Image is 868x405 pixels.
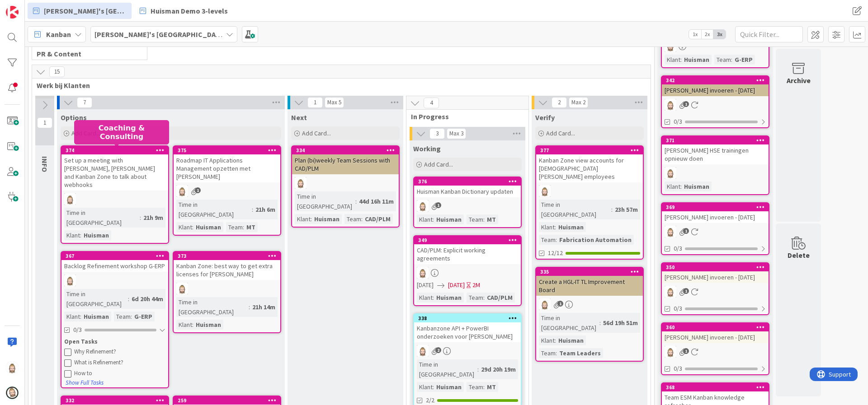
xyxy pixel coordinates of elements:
div: Klant [176,222,192,232]
div: 335Create a HGL-IT TL Improvement Board [536,268,643,296]
div: 371 [662,136,769,144]
span: 2 [552,97,567,108]
div: Team [467,382,483,392]
span: : [477,364,479,374]
span: Working [413,144,441,153]
a: 375Roadmap IT Applications Management opzetten met [PERSON_NAME]RvTime in [GEOGRAPHIC_DATA]:21h 6... [173,145,281,236]
div: Rv [292,177,399,189]
span: : [433,382,434,392]
div: Time in [GEOGRAPHIC_DATA] [539,200,611,219]
div: 374 [61,146,168,154]
div: Rv [174,283,280,294]
img: Rv [176,185,188,197]
div: 373 [174,252,280,260]
a: 367Backlog Refinement workshop G-ERPRvTime in [GEOGRAPHIC_DATA]:6d 20h 44mKlant:HuismanTeam:G-ERP... [61,251,169,388]
div: 350 [666,264,769,270]
span: 0/3 [674,304,682,313]
div: Max 3 [449,131,463,136]
div: 6d 20h 44m [129,294,165,304]
div: Huisman [434,214,464,224]
img: Rv [539,185,551,197]
div: Max 5 [327,100,341,105]
div: MT [485,382,498,392]
div: Time in [GEOGRAPHIC_DATA] [64,208,140,228]
img: Visit kanbanzone.com [6,6,19,19]
span: 0/3 [73,325,82,335]
div: 375 [174,146,280,154]
div: 349 [414,236,521,244]
span: Werk bij Klanten [37,81,639,90]
div: 369 [666,204,769,210]
span: 7 [77,97,92,108]
span: 12/12 [548,248,563,258]
div: 21h 6m [253,205,278,214]
span: Add Card... [546,129,575,137]
div: [PERSON_NAME] HSE trainingen opnieuw doen [662,144,769,164]
div: [PERSON_NAME] invoeren - [DATE] [662,211,769,223]
img: Rv [665,286,676,298]
div: 335 [540,269,643,275]
div: Time in [GEOGRAPHIC_DATA] [176,200,252,219]
a: 334Plan (bi)weekly Team Sessions with CAD/PLMRvTime in [GEOGRAPHIC_DATA]:44d 16h 11mKlant:Huisman... [291,145,400,228]
span: Options [61,113,87,122]
img: Rv [665,346,676,358]
div: Klant [176,320,192,330]
div: Time in [GEOGRAPHIC_DATA] [417,359,477,379]
div: Huisman [193,222,223,232]
span: : [555,335,556,345]
div: Klant [665,182,680,191]
img: Rv [417,200,429,212]
a: 377Kanban Zone view accounts for [DEMOGRAPHIC_DATA] [PERSON_NAME] employeesRvTime in [GEOGRAPHIC_... [535,145,644,260]
img: Rv [64,275,76,286]
span: Huisman Demo 3-levels [151,5,228,16]
div: MT [244,222,258,232]
div: 338Kanbanzone API + PowerBI onderzoeken voor [PERSON_NAME] [414,314,521,342]
span: 15 [49,66,65,77]
div: Huisman [81,230,111,240]
span: 2/2 [426,396,434,405]
div: Roadmap IT Applications Management opzetten met [PERSON_NAME] [174,154,280,182]
a: 376Huisman Kanban Dictionary updatenRvKlant:HuismanTeam:MT [413,177,522,228]
span: Support [19,1,41,12]
div: 369 [662,203,769,211]
div: Team [467,293,483,303]
span: 1x [689,30,701,39]
div: 367 [61,252,168,260]
div: 360 [666,324,769,331]
span: Verify [535,113,555,122]
div: Team [226,222,243,232]
span: : [128,294,129,304]
span: : [140,213,141,223]
span: : [252,205,253,214]
a: 369[PERSON_NAME] invoeren - [DATE]Rv0/3 [661,202,769,255]
span: : [555,222,556,232]
div: 21h 14m [250,302,278,312]
span: Kanban [46,29,71,40]
div: 368 [666,384,769,391]
img: Rv [665,99,676,111]
span: : [311,214,312,224]
span: 1 [37,117,52,128]
div: 367Backlog Refinement workshop G-ERP [61,252,168,272]
div: 377 [536,146,643,154]
div: [PERSON_NAME] invoeren - [DATE] [662,84,769,96]
div: 360 [662,323,769,331]
span: : [192,320,193,330]
span: : [611,205,613,214]
div: Klant [64,312,80,321]
div: G-ERP [732,55,755,65]
a: 349CAD/PLM: Explicit working agreementsRv[DATE][DATE]2MKlant:HuismanTeam:CAD/PLM [413,235,522,306]
span: [DATE] [417,280,434,290]
span: 1 [435,202,441,208]
div: Huisman Kanban Dictionary updaten [414,186,521,197]
span: : [80,312,81,321]
div: Set up a meeting with [PERSON_NAME], [PERSON_NAME] and Kanban Zone to talk about webhooks [61,154,168,191]
div: [PERSON_NAME] invoeren - [DATE] [662,271,769,283]
div: 332 [61,396,168,405]
div: Klant [417,382,433,392]
div: 23h 57m [613,205,640,214]
span: 1 [683,348,689,354]
div: Huisman [81,312,111,321]
span: 1 [683,288,689,294]
span: 0/3 [674,364,682,373]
